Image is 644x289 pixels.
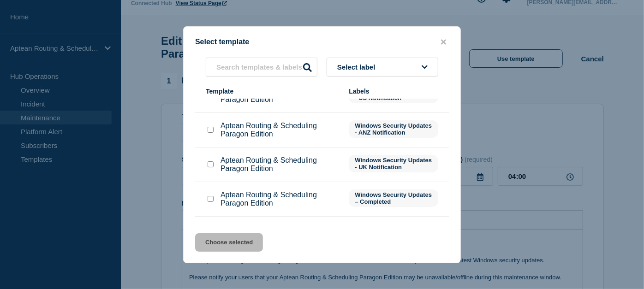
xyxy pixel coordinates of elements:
[206,58,317,77] input: Search templates & labels
[221,191,340,207] p: Aptean Routing & Scheduling Paragon Edition
[206,88,340,95] div: Template
[208,196,214,202] input: Aptean Routing & Scheduling Paragon Edition checkbox
[184,38,460,47] div: Select template
[337,63,379,71] span: Select label
[221,122,340,138] p: Aptean Routing & Scheduling Paragon Edition
[349,88,438,95] div: Labels
[438,38,449,47] button: close button
[349,155,438,172] span: Windows Security Updates - UK Notification
[208,161,214,167] input: Aptean Routing & Scheduling Paragon Edition checkbox
[349,189,438,207] span: Windows Security Updates – Completed
[195,233,263,252] button: Choose selected
[349,120,438,138] span: Windows Security Updates - ANZ Notification
[327,58,438,77] button: Select label
[221,156,340,173] p: Aptean Routing & Scheduling Paragon Edition
[208,127,214,133] input: Aptean Routing & Scheduling Paragon Edition checkbox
